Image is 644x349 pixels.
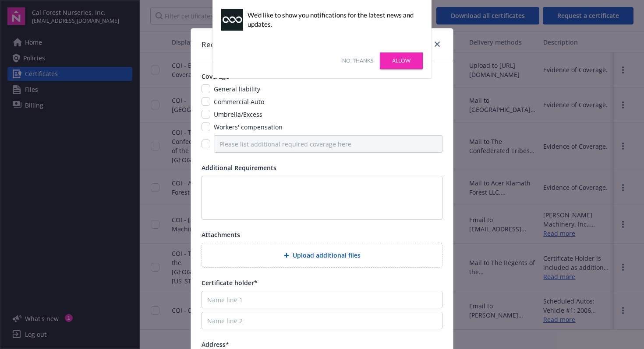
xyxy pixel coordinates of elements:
[214,110,262,119] span: Umbrella/Excess
[202,243,442,268] div: Upload additional files
[214,85,260,93] span: General liability
[202,164,276,172] span: Additional Requirements
[202,39,272,50] h1: Request a certificate
[202,279,258,287] span: Certificate holder*
[342,57,373,65] a: No, thanks
[248,10,418,29] div: We'd like to show you notifications for the latest news and updates.
[202,312,442,329] input: Name line 2
[202,340,229,349] span: Address*
[214,123,283,131] span: Workers' compensation
[214,135,442,153] input: Please list additional required coverage here
[293,251,361,260] span: Upload additional files
[214,98,264,106] span: Commercial Auto
[202,72,229,80] span: Coverage
[380,52,423,69] a: Allow
[202,230,240,239] span: Attachments
[202,291,442,308] input: Name line 1
[432,39,442,49] a: close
